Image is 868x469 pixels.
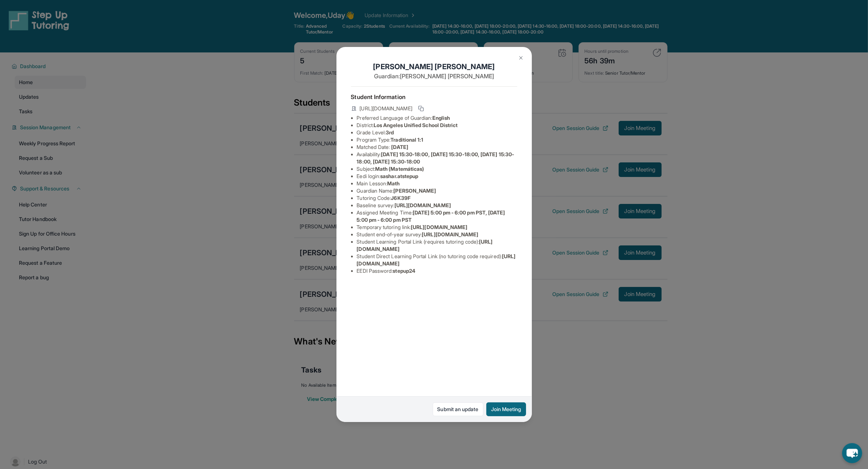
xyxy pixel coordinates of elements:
[357,187,517,194] li: Guardian Name :
[390,137,423,143] span: Traditional 1:1
[357,143,517,151] li: Matched Date:
[386,129,394,135] span: 3rd
[357,165,517,173] li: Subject :
[357,231,517,238] li: Student end-of-year survey :
[357,151,517,165] li: Availability:
[357,209,505,223] span: [DATE] 5:00 pm - 6:00 pm PST, [DATE] 5:00 pm - 6:00 pm PST
[357,253,517,267] li: Student Direct Learning Portal Link (no tutoring code required) :
[357,209,517,224] li: Assigned Meeting Time :
[360,105,412,112] span: [URL][DOMAIN_NAME]
[432,115,450,121] span: English
[380,173,418,179] span: sashar.atstepup
[357,122,517,129] li: District:
[391,195,410,201] span: J6K39F
[351,72,517,80] p: Guardian: [PERSON_NAME] [PERSON_NAME]
[351,62,517,72] h1: [PERSON_NAME] [PERSON_NAME]
[394,202,451,208] span: [URL][DOMAIN_NAME]
[357,173,517,180] li: Eedi login :
[357,114,517,122] li: Preferred Language of Guardian:
[393,268,416,274] span: stepup24
[374,122,458,128] span: Los Angeles Unified School District
[417,104,425,113] button: Copy link
[411,224,467,230] span: [URL][DOMAIN_NAME]
[357,224,517,231] li: Temporary tutoring link :
[375,166,424,172] span: Math (Matemáticas)
[357,129,517,136] li: Grade Level:
[387,180,400,186] span: Math
[433,402,483,416] a: Submit an update
[394,188,436,194] span: [PERSON_NAME]
[357,194,517,202] li: Tutoring Code :
[357,238,517,253] li: Student Learning Portal Link (requires tutoring code) :
[357,202,517,209] li: Baseline survey :
[486,402,526,416] button: Join Meeting
[392,144,408,150] span: [DATE]
[518,55,524,61] img: Close Icon
[351,92,517,101] h4: Student Information
[357,151,514,165] span: [DATE] 15:30-18:00, [DATE] 15:30-18:00, [DATE] 15:30-18:00, [DATE] 15:30-18:00
[357,180,517,187] li: Main Lesson :
[357,136,517,143] li: Program Type:
[357,267,517,275] li: EEDI Password :
[842,443,862,463] button: chat-button
[422,231,478,237] span: [URL][DOMAIN_NAME]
